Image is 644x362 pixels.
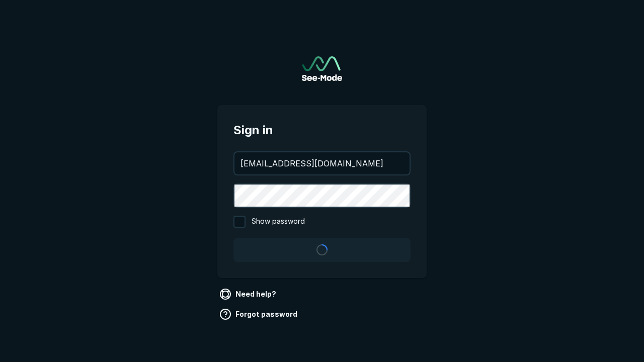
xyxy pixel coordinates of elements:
a: Go to sign in [302,56,342,81]
a: Forgot password [217,306,301,322]
span: Show password [252,216,305,228]
a: Need help? [217,286,280,302]
img: See-Mode Logo [302,56,342,81]
span: Sign in [233,121,411,139]
input: your@email.com [234,152,410,174]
